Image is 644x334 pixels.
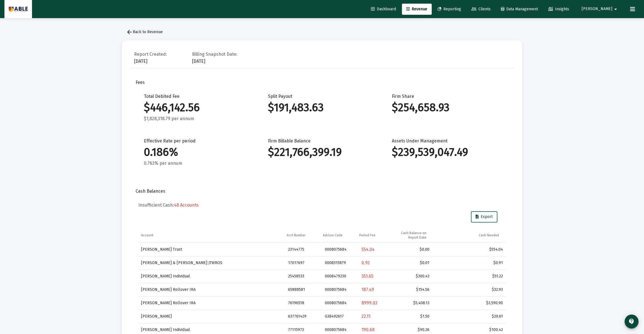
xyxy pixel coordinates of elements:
span: Data Management [501,7,538,11]
td: 76196518 [285,296,322,310]
div: 0.92 [362,260,393,266]
div: $51.22 [435,274,503,279]
div: [DATE] [192,50,237,64]
div: Billing Snapshot Date: [192,52,237,57]
div: $554.04 [435,247,503,252]
div: $3,590.90 [435,300,503,306]
td: [PERSON_NAME] Rollover IRA [138,283,285,296]
td: G38492617 [322,310,359,323]
div: 0.186% [144,149,251,155]
td: Column Advisor Code [320,228,357,243]
td: 0008075684 [322,243,359,256]
div: 351.65 [362,274,393,279]
td: [PERSON_NAME] [138,310,285,323]
div: Report Created: [134,52,167,57]
td: Column Cash Balance on Report Date [393,228,429,243]
div: $0.00 [398,247,429,252]
td: Column Acct Number [284,228,320,243]
td: [PERSON_NAME] & [PERSON_NAME] JTWROS [138,256,285,270]
td: 65888581 [285,283,322,296]
span: Back to Revenue [126,30,163,34]
img: Dashboard [9,4,28,15]
div: $221,766,399.19 [268,149,375,155]
div: $32.93 [435,287,503,292]
div: 554.04 [362,247,393,252]
span: Reporting [437,7,461,11]
div: Cash Balances [136,188,508,194]
div: Total Debited Fee [144,94,251,122]
td: Column Cash Needed [429,228,502,243]
td: [PERSON_NAME] Individual [138,270,285,283]
button: Back to Revenue [122,26,167,38]
td: 637761429 [285,310,322,323]
div: Effective Rate per period [144,138,251,166]
div: Assets Under Management [392,138,499,166]
div: Cash Needed [479,233,499,238]
div: $5,408.13 [398,300,429,306]
td: 0008479230 [322,270,359,283]
div: $239,539,047.49 [392,149,499,155]
span: Insights [548,7,569,11]
mat-icon: arrow_drop_down [612,4,619,15]
td: 25458533 [285,270,322,283]
td: 0008315879 [322,256,359,270]
div: 190.68 [362,327,393,333]
div: $154.56 [398,287,429,292]
span: 48 Accounts [174,202,199,208]
div: $1,828,318.79 per annum [144,116,251,122]
div: $300.43 [398,274,429,279]
div: $20.61 [435,314,503,319]
span: Dashboard [371,7,396,11]
button: [PERSON_NAME] [575,3,626,14]
span: Export [476,214,493,219]
h5: Insufficient Cash: [138,202,506,208]
mat-icon: contact_support [628,318,635,325]
div: Cash Balance on Report Date [395,231,426,240]
td: 0008075684 [322,296,359,310]
div: [DATE] [134,50,167,64]
a: Reporting [433,4,466,15]
div: $0.91 [435,260,503,266]
div: Fees [136,80,508,85]
button: Export [471,211,497,222]
div: $1.50 [398,314,429,319]
a: Insights [544,4,574,15]
div: Advisor Code [323,233,343,238]
td: Column Period Fee [357,228,393,243]
div: $254,658.93 [392,105,499,110]
div: $90.26 [398,327,429,333]
a: Clients [467,4,495,15]
div: $446,142.56 [144,105,251,110]
span: Revenue [406,7,427,11]
div: Account [141,233,153,238]
a: Dashboard [367,4,400,15]
div: 22.11 [362,314,393,319]
div: Firm Share [392,94,499,122]
a: Data Management [496,4,542,15]
div: $191,483.63 [268,105,375,110]
td: [PERSON_NAME] Trust [138,243,285,256]
div: Firm Billable Balance [268,138,375,166]
div: 0.763% per annum [144,161,251,166]
td: 23144775 [285,243,322,256]
mat-icon: arrow_back [126,29,133,35]
td: 17017697 [285,256,322,270]
div: 8999.03 [362,300,393,306]
span: Clients [471,7,491,11]
a: Revenue [402,4,432,15]
div: Split Payout [268,94,375,122]
div: $0.01 [398,260,429,266]
div: Period Fee [359,233,375,238]
span: [PERSON_NAME] [582,7,612,11]
td: Column Account [138,228,284,243]
td: [PERSON_NAME] Rollover IRA [138,296,285,310]
div: 187.49 [362,287,393,292]
td: 0008075684 [322,283,359,296]
div: $100.42 [435,327,503,333]
div: Acct Number [286,233,305,238]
